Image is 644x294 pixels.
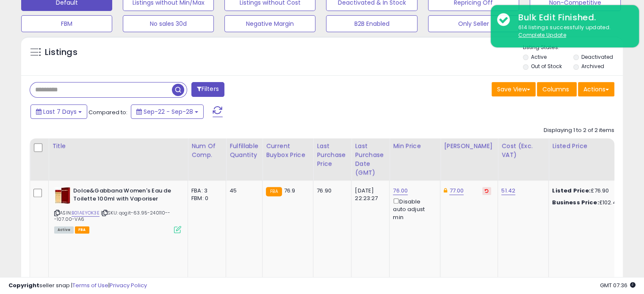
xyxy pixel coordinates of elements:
[229,142,259,159] div: Fulfillable Quantity
[54,209,171,222] span: | SKU: qogit-63.95-240110---107.00-VA6
[317,142,348,168] div: Last Purchase Price
[531,63,562,70] label: Out of Stock
[355,187,383,202] div: [DATE] 22:23:27
[266,187,282,196] small: FBA
[544,126,614,135] div: Displaying 1 to 2 of 2 items
[393,142,437,151] div: Min Price
[191,195,219,202] div: FBM: 0
[224,15,315,32] button: Negative Margin
[72,209,100,217] a: B01AEYOK3E
[21,15,112,32] button: FBM
[501,142,545,159] div: Cost (Exc. VAT)
[52,142,184,151] div: Title
[73,187,176,205] b: Dolce&Gabbana Women's Eau de Toilette 100ml with Vaporiser
[54,187,181,232] div: ASIN:
[552,199,622,206] div: £102.48
[512,11,633,24] div: Bulk Edit Finished.
[54,226,74,234] span: All listings currently available for purchase on Amazon
[144,107,193,116] span: Sep-22 - Sep-28
[393,197,434,221] div: Disable auto adjust min
[393,187,408,195] a: 76.00
[600,281,636,289] span: 2025-10-6 07:36 GMT
[531,53,547,60] label: Active
[191,142,222,159] div: Num of Comp.
[191,82,224,97] button: Filters
[552,142,625,151] div: Listed Price
[110,281,147,289] a: Privacy Policy
[552,198,599,206] b: Business Price:
[578,82,614,96] button: Actions
[552,187,622,195] div: £76.90
[518,31,566,38] u: Complete Update
[317,187,345,195] div: 76.90
[512,24,633,39] div: 614 listings successfully updated.
[75,226,89,234] span: FBA
[284,187,296,195] span: 76.9
[45,47,77,58] h5: Listings
[43,107,77,116] span: Last 7 Days
[131,104,204,119] button: Sep-22 - Sep-28
[88,108,127,116] span: Compared to:
[72,281,108,289] a: Terms of Use
[581,63,604,70] label: Archived
[542,85,569,93] span: Columns
[8,281,39,289] strong: Copyright
[54,187,71,204] img: 41r93p9nZIL._SL40_.jpg
[326,15,417,32] button: B2B Enabled
[266,142,310,159] div: Current Buybox Price
[581,53,613,60] label: Deactivated
[355,142,386,177] div: Last Purchase Date (GMT)
[444,142,494,151] div: [PERSON_NAME]
[428,15,519,32] button: Only Seller
[552,187,591,195] b: Listed Price:
[191,187,219,195] div: FBA: 3
[229,187,256,195] div: 45
[537,82,577,96] button: Columns
[30,104,87,119] button: Last 7 Days
[501,187,515,195] a: 51.42
[449,187,464,195] a: 77.00
[492,82,536,96] button: Save View
[123,15,214,32] button: No sales 30d
[8,282,147,290] div: seller snap | |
